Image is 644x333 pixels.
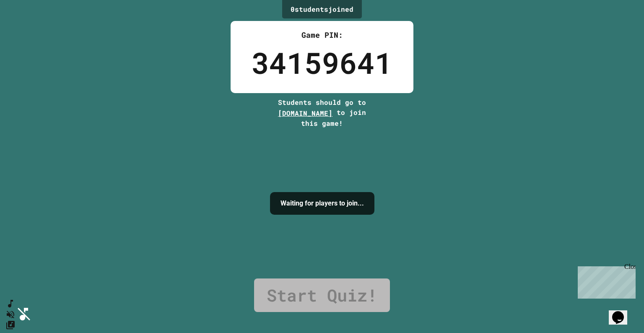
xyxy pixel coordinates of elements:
h4: Waiting for players to join... [280,198,364,208]
iframe: chat widget [609,299,636,325]
button: SpeedDial basic example [5,299,16,309]
div: Students should go to to join this game! [270,97,374,128]
button: Change Music [5,320,16,330]
div: Game PIN: [252,29,392,41]
a: Start Quiz! [254,278,390,312]
button: Unmute music [5,309,16,320]
iframe: chat widget [574,263,636,299]
div: Chat with us now!Close [3,3,58,53]
span: [DOMAIN_NAME] [278,109,332,117]
div: 34159641 [252,41,392,85]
